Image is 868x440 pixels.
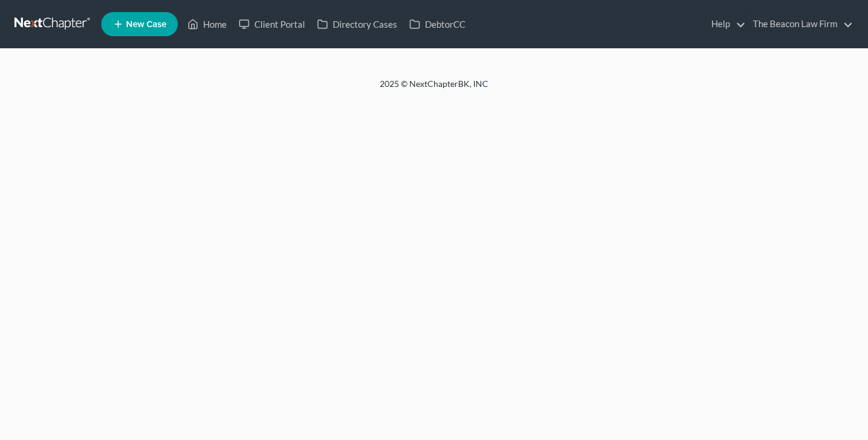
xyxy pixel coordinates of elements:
div: 2025 © NextChapterBK, INC [90,78,778,100]
a: Help [705,13,746,35]
a: DebtorCC [403,13,471,35]
a: The Beacon Law Firm [747,13,853,35]
a: Home [181,13,233,35]
new-legal-case-button: New Case [101,12,178,36]
a: Client Portal [233,13,311,35]
a: Directory Cases [311,13,403,35]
